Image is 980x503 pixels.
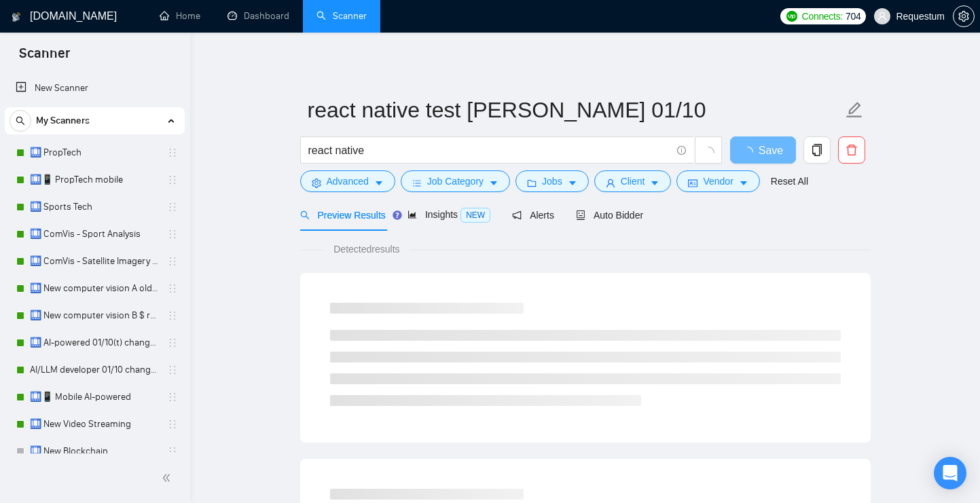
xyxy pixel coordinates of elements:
span: holder [167,202,178,212]
span: setting [954,11,974,22]
span: holder [167,446,178,457]
a: 🛄📱 Mobile AI-powered [30,384,159,411]
span: caret-down [374,178,384,188]
span: 704 [846,9,860,24]
input: Scanner name... [308,93,843,127]
span: Alerts [512,210,554,221]
span: holder [167,365,178,375]
button: delete [838,136,865,164]
span: idcard [688,178,697,188]
span: folder [527,178,537,188]
a: Reset All [771,174,808,189]
span: bars [412,178,422,188]
a: 🛄 New Video Streaming [30,411,159,438]
a: 🛄 New computer vision B $ range [30,302,159,329]
span: Jobs [542,174,562,189]
input: Search Freelance Jobs... [308,142,671,159]
span: My Scanners [36,107,90,134]
button: idcardVendorcaret-down [676,170,759,192]
a: 🛄 AI-powered 01/10(t) changed end [30,329,159,356]
span: search [10,116,31,126]
span: area-chart [407,210,417,219]
img: upwork-logo.png [786,11,797,22]
img: logo [12,6,21,28]
button: Save [730,136,796,164]
span: user [606,178,615,188]
button: setting [953,5,975,27]
span: Advanced [327,174,369,189]
span: search [300,210,310,220]
a: 🛄 PropTech [30,139,159,166]
a: AI/LLM developer 01/10 changed end [30,356,159,384]
span: Detected results [324,242,409,257]
span: loading [702,147,714,159]
a: 🛄 ComVis - Sport Analysis [30,221,159,248]
button: folderJobscaret-down [515,170,589,192]
a: searchScanner [316,10,367,22]
button: copy [803,136,831,164]
span: double-left [162,471,175,485]
span: NEW [460,208,490,223]
span: notification [512,210,522,220]
span: Preview Results [300,210,386,221]
a: 🛄📱 PropTech mobile [30,166,159,193]
span: Connects: [802,9,843,24]
span: Insights [407,209,490,220]
span: edit [846,101,863,119]
span: Save [759,142,783,159]
span: holder [167,283,178,294]
span: caret-down [739,178,748,188]
a: dashboardDashboard [228,10,289,22]
a: 🛄 New Blockchain [30,438,159,465]
div: Open Intercom Messenger [934,457,966,489]
span: caret-down [568,178,577,188]
a: New Scanner [16,75,174,102]
span: info-circle [677,146,686,155]
button: search [10,110,31,132]
span: Auto Bidder [576,210,643,221]
span: setting [312,178,321,188]
span: Vendor [703,174,733,189]
span: copy [804,144,830,156]
span: holder [167,337,178,348]
a: 🛄 New computer vision A old rate [30,275,159,302]
li: New Scanner [5,75,185,102]
a: setting [953,11,975,22]
span: loading [742,147,759,157]
span: Client [621,174,645,189]
span: caret-down [489,178,498,188]
a: homeHome [160,10,200,22]
a: 🛄 ComVis - Satellite Imagery Analysis [30,248,159,275]
button: settingAdvancedcaret-down [300,170,395,192]
span: holder [167,174,178,185]
span: user [877,12,887,21]
a: 🛄 Sports Tech [30,193,159,221]
span: holder [167,256,178,267]
span: caret-down [650,178,659,188]
span: robot [576,210,585,220]
span: Scanner [8,43,81,72]
span: Job Category [427,174,484,189]
span: holder [167,392,178,403]
button: barsJob Categorycaret-down [401,170,510,192]
span: holder [167,419,178,430]
div: Tooltip anchor [391,209,403,221]
span: holder [167,310,178,321]
span: delete [839,144,865,156]
span: holder [167,229,178,240]
button: userClientcaret-down [594,170,672,192]
span: holder [167,147,178,158]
